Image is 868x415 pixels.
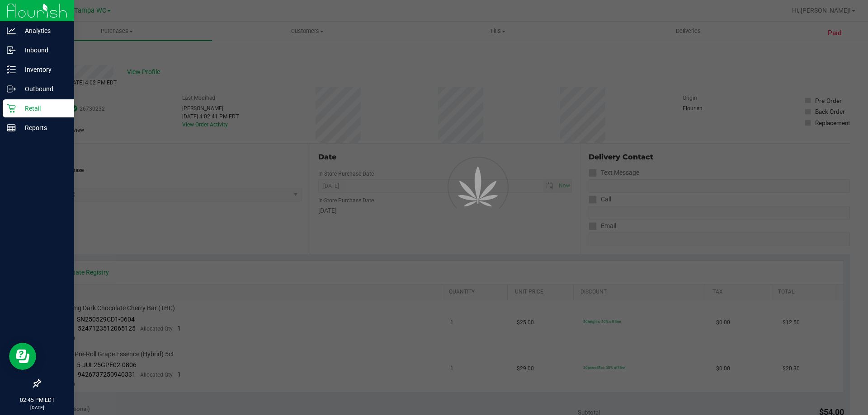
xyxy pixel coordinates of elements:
[16,45,70,56] p: Inbound
[7,46,16,55] inline-svg: Inbound
[7,65,16,74] inline-svg: Inventory
[9,343,36,370] iframe: Resource center
[16,122,70,133] p: Reports
[7,26,16,35] inline-svg: Analytics
[4,396,70,404] p: 02:45 PM EDT
[7,84,16,93] inline-svg: Outbound
[16,25,70,36] p: Analytics
[16,103,70,114] p: Retail
[7,123,16,132] inline-svg: Reports
[7,104,16,113] inline-svg: Retail
[4,404,70,411] p: [DATE]
[16,64,70,75] p: Inventory
[16,84,70,94] p: Outbound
